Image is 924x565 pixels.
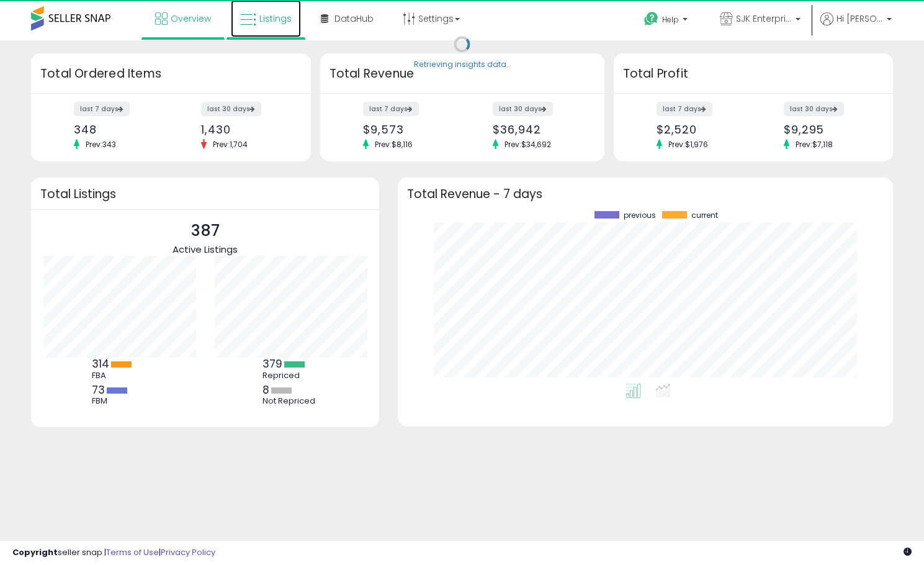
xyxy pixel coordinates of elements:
[414,60,510,71] div: Retrieving insights data..
[40,189,370,199] h3: Total Listings
[262,382,269,397] b: 8
[40,65,302,83] h3: Total Ordered Items
[657,102,712,116] label: last 7 days
[92,371,148,381] div: FBA
[173,243,238,256] span: Active Listings
[201,102,261,116] label: last 30 days
[407,189,884,199] h3: Total Revenue - 7 days
[369,139,419,150] span: Prev: $8,116
[644,11,659,27] i: Get Help
[74,102,130,116] label: last 7 days
[820,12,892,40] a: Hi [PERSON_NAME]
[173,219,238,243] p: 387
[92,396,148,406] div: FBM
[79,139,122,150] span: Prev: 343
[493,102,553,116] label: last 30 days
[259,12,292,25] span: Listings
[662,139,714,150] span: Prev: $1,976
[363,123,452,136] div: $9,573
[171,12,211,25] span: Overview
[493,123,582,136] div: $36,942
[363,102,419,116] label: last 7 days
[262,371,318,381] div: Repriced
[789,139,839,150] span: Prev: $7,118
[92,356,109,371] b: 314
[262,356,282,371] b: 379
[330,65,595,83] h3: Total Revenue
[623,65,884,83] h3: Total Profit
[736,12,792,25] span: SJK Enterprises LLC
[691,211,718,220] span: current
[334,12,374,25] span: DataHub
[74,123,161,136] div: 348
[634,2,700,40] a: Help
[106,546,159,558] a: Terms of Use
[837,12,883,25] span: Hi [PERSON_NAME]
[262,396,318,406] div: Not Repriced
[784,123,871,136] div: $9,295
[207,139,254,150] span: Prev: 1,704
[12,547,215,559] div: seller snap | |
[662,14,679,25] span: Help
[161,546,215,558] a: Privacy Policy
[498,139,557,150] span: Prev: $34,692
[92,382,105,397] b: 73
[12,546,58,558] strong: Copyright
[624,211,656,220] span: previous
[784,102,844,116] label: last 30 days
[657,123,744,136] div: $2,520
[201,123,289,136] div: 1,430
